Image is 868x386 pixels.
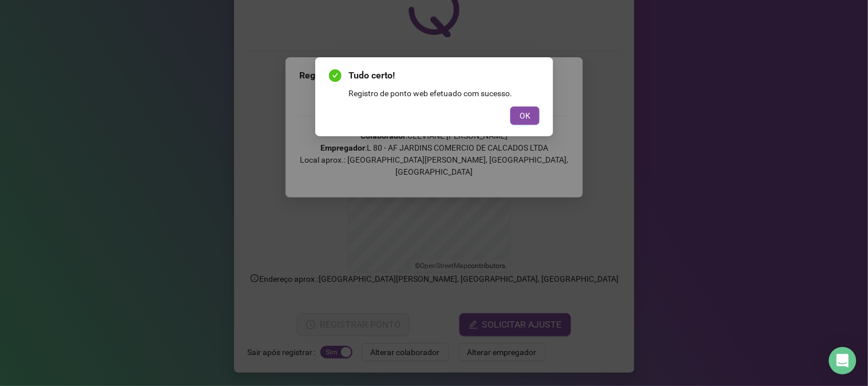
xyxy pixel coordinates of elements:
[348,69,540,82] span: Tudo certo!
[329,69,342,82] span: check-circle
[348,87,540,100] div: Registro de ponto web efetuado com sucesso.
[829,347,857,375] div: Open Intercom Messenger
[510,107,540,125] button: OK
[520,109,530,122] span: OK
